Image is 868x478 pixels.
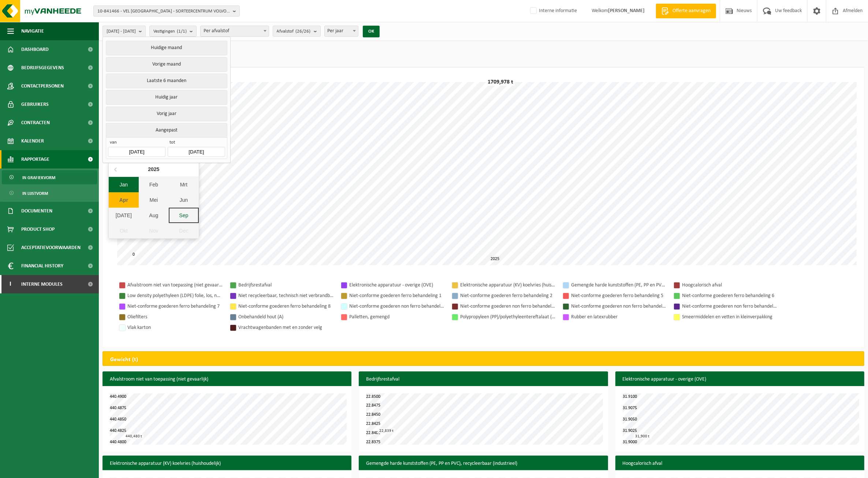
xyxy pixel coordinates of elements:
[139,192,169,208] div: Mei
[571,291,666,300] div: Niet-conforme goederen ferro behandeling 5
[106,107,227,121] button: Vorig jaar
[325,26,358,36] span: Per jaar
[201,26,269,36] span: Per afvalstof
[615,371,864,388] h3: Elektronische apparatuur - overige (OVE)
[103,456,351,472] h3: Elektronische apparatuur (KV) koelvries (huishoudelijk)
[615,456,864,472] h3: Hoogcalorisch afval
[682,291,777,300] div: Niet-conforme goederen ferro behandeling 6
[93,5,240,16] button: 10-841466 - VEL [GEOGRAPHIC_DATA] - SORTEERCENTRUM VOLVO GROUP [GEOGRAPHIC_DATA] - [GEOGRAPHIC_DA...
[168,140,225,147] span: tot
[21,95,49,114] span: Gebruikers
[529,5,577,16] label: Interne informatie
[22,171,55,185] span: In grafiekvorm
[238,281,334,290] div: Bedrijfsrestafval
[238,312,334,322] div: Onbehandeld hout (A)
[682,281,777,290] div: Hoogcalorisch afval
[21,257,63,275] span: Financial History
[149,26,197,37] button: Vestigingen(1/1)
[109,192,139,208] div: Apr
[21,238,81,257] span: Acceptatievoorwaarden
[359,456,608,472] h3: Gemengde harde kunststoffen (PE, PP en PVC), recycleerbaar (industrieel)
[169,192,199,208] div: Jun
[682,302,777,311] div: Niet-conforme goederen non ferro behandeling 5
[127,323,223,332] div: Vlak karton
[359,371,608,388] h3: Bedrijfsrestafval
[21,275,63,293] span: Interne modules
[127,312,223,322] div: Oliefilters
[107,26,136,37] span: [DATE] - [DATE]
[106,57,227,72] button: Vorige maand
[486,78,515,86] div: 1709,978 t
[127,281,223,290] div: Afvalstroom niet van toepassing (niet gevaarlijk)
[145,163,162,175] div: 2025
[103,352,145,368] h2: Gewicht (t)
[7,275,14,293] span: I
[460,312,555,322] div: Polypropyleen (PP)/polyethyleentereftalaat (PET) spanbanden
[21,77,64,95] span: Contactpersonen
[22,186,48,200] span: In lijstvorm
[296,29,311,34] count: (26/26)
[169,177,199,192] div: Mrt
[571,312,666,322] div: Rubber en latexrubber
[324,26,359,37] span: Per jaar
[656,4,716,18] a: Offerte aanvragen
[349,312,444,322] div: Palletten, gemengd
[21,114,50,132] span: Contracten
[109,208,139,223] div: [DATE]
[109,177,139,192] div: Jan
[460,291,555,300] div: Niet-conforme goederen ferro behandeling 2
[671,7,712,15] span: Offerte aanvragen
[200,26,269,37] span: Per afvalstof
[106,90,227,105] button: Huidig jaar
[21,59,64,77] span: Bedrijfsgegevens
[277,26,311,37] span: Afvalstof
[349,291,444,300] div: Niet-conforme goederen ferro behandeling 1
[21,40,49,59] span: Dashboard
[349,281,444,290] div: Elektronische apparatuur - overige (OVE)
[103,371,351,388] h3: Afvalstroom niet van toepassing (niet gevaarlijk)
[460,302,555,311] div: Niet-conforme goederen non ferro behandeling 10
[238,302,334,311] div: Niet-conforme goederen ferro behandeling 8
[238,323,334,332] div: Vrachtwagenbanden met en zonder velg
[127,291,223,300] div: Low density polyethyleen (LDPE) folie, los, naturel
[349,302,444,311] div: Niet-conforme goederen non ferro behandeling 1
[21,220,55,238] span: Product Shop
[103,26,146,37] button: [DATE] - [DATE]
[21,150,49,168] span: Rapportage
[106,74,227,88] button: Laatste 6 maanden
[571,302,666,311] div: Niet-conforme goederen non ferro behandeling 3
[177,29,187,34] count: (1/1)
[377,428,395,434] div: 22,839 t
[238,291,334,300] div: Niet recycleerbaar, technisch niet verbrandbaar afval (brandbaar)
[139,208,169,223] div: Aug
[169,208,199,223] div: Sep
[139,177,169,192] div: Feb
[108,140,165,147] span: van
[124,434,144,439] div: 440,480 t
[153,26,187,37] span: Vestigingen
[106,41,227,55] button: Huidige maand
[273,26,321,37] button: Afvalstof(26/26)
[460,281,555,290] div: Elektronische apparatuur (KV) koelvries (huishoudelijk)
[21,132,44,150] span: Kalender
[97,6,230,17] span: 10-841466 - VEL [GEOGRAPHIC_DATA] - SORTEERCENTRUM VOLVO GROUP [GEOGRAPHIC_DATA] - [GEOGRAPHIC_DA...
[2,186,97,200] a: In lijstvorm
[106,123,227,137] button: Aangepast
[363,26,380,37] button: OK
[682,312,777,322] div: Smeermiddelen en vetten in kleinverpakking
[571,281,666,290] div: Gemengde harde kunststoffen (PE, PP en PVC), recycleerbaar (industrieel)
[2,170,97,184] a: In grafiekvorm
[21,202,52,220] span: Documenten
[127,302,223,311] div: Niet-conforme goederen ferro behandeling 7
[608,8,645,14] strong: [PERSON_NAME]
[21,22,44,40] span: Navigatie
[634,434,652,439] div: 31,900 t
